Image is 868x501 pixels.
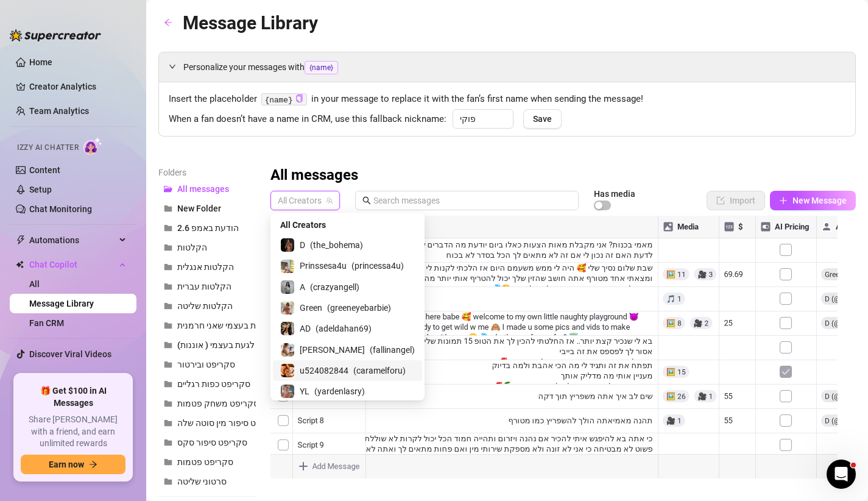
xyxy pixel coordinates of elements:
img: Chat Copilot [16,260,24,269]
span: הקלטות עברית [177,282,231,291]
span: search [362,196,371,205]
img: Green [281,301,294,314]
button: סקריפט סיפור מין סוטה שלה [158,413,256,433]
button: New Folder [158,199,256,218]
code: {name} [261,93,307,106]
span: All Creators [280,218,326,232]
iframe: Intercom live chat [827,460,856,489]
button: הודעת באמפ 2.6 [158,218,256,238]
span: Share [PERSON_NAME] with a friend, and earn unlimited rewards [21,414,125,450]
span: When a fan doesn’t have a name in CRM, use this fallback nickname: [169,112,446,127]
span: סקריפט איך אני אוהבת לגעת בעצמי ( אוננות) [177,340,338,350]
span: AD [300,322,311,335]
button: Save [523,109,562,129]
span: Insert the placeholder in your message to replace it with the fan’s first name when sending the m... [169,92,845,107]
a: Message Library [29,299,94,308]
span: arrow-right [89,460,97,469]
span: ( greeneyebarbie ) [327,301,391,314]
a: Content [29,165,60,175]
a: Home [29,57,52,67]
button: סקריפט משחק פטמות [158,394,256,413]
span: D [300,238,305,252]
img: logo-BBDzfeDw.svg [10,29,101,41]
span: ( adeldahan69 ) [316,322,372,335]
span: copy [295,94,303,102]
img: D [281,238,294,252]
span: הודעת באמפ 2.6 [177,223,239,233]
div: Personalize your messages with{name} [159,52,855,82]
span: סקריפט פטמות [177,457,233,467]
img: A [281,280,294,294]
a: Setup [29,185,52,194]
span: סקריפט - סרטון מלא איך אני נוגעת בעצמי שאני חרמנית [177,321,375,330]
span: folder-open [164,185,172,193]
span: הקלטות שליטה [177,301,233,311]
button: סרטוני שליטה [158,472,256,491]
span: thunderbolt [16,235,26,245]
span: team [326,197,333,204]
span: YL [300,385,309,398]
span: ( fallinangel ) [370,343,415,357]
button: סקריפט פטמות [158,452,256,472]
button: הקלטות עברית [158,277,256,296]
a: Team Analytics [29,106,89,116]
img: AD [281,322,294,335]
span: סקריפט כפות רגליים [177,379,250,389]
button: הקלטות [158,238,256,257]
button: הקלטות שליטה [158,296,256,316]
span: ( princessa4u ) [351,259,404,272]
span: סקריפט סיפור מין סוטה שלה [177,418,280,428]
a: Chat Monitoring [29,204,92,214]
button: סקריפט איך אני אוהבת לגעת בעצמי ( אוננות) [158,335,256,355]
button: סקריפט - סרטון מלא איך אני נוגעת בעצמי שאני חרמנית [158,316,256,335]
a: Fan CRM [29,318,64,328]
span: folder [164,321,172,330]
span: סקריפט סיפור סקס [177,438,247,447]
a: All [29,279,40,289]
span: folder [164,360,172,369]
span: ( the_bohema ) [310,238,363,252]
span: New Message [792,196,847,205]
span: folder [164,302,172,310]
span: סקריפט ובירטור [177,360,235,369]
span: u524082844 [300,364,348,377]
button: סקריפט כפות רגליים [158,374,256,394]
img: Lex Angel [281,343,294,357]
article: Folders [158,166,256,179]
button: Import [707,191,765,210]
span: folder [164,399,172,408]
img: AI Chatter [83,137,102,155]
button: Earn nowarrow-right [21,455,125,474]
span: ( crazyangell ) [310,280,359,294]
span: All Creators [278,191,333,210]
button: Click to Copy [295,94,303,104]
img: Prinssesa4u [281,260,294,273]
span: folder [164,263,172,271]
span: folder [164,438,172,447]
img: YL [281,385,294,398]
span: סקריפט משחק פטמות [177,399,259,408]
button: הקלטות אנגלית [158,257,256,277]
span: folder [164,243,172,252]
span: folder [164,380,172,388]
span: Prinssesa4u [300,259,347,272]
span: [PERSON_NAME] [300,343,365,357]
button: סקריפט ובירטור [158,355,256,374]
span: ( caramelforu ) [353,364,406,377]
span: plus [779,196,788,205]
span: folder [164,419,172,427]
button: All messages [158,179,256,199]
span: Save [533,114,552,124]
span: folder [164,224,172,232]
span: All messages [177,184,229,194]
span: ( yardenlasry ) [314,385,365,398]
span: folder [164,282,172,291]
span: expanded [169,63,176,70]
input: Search messages [373,194,571,207]
span: folder [164,204,172,213]
img: u524082844 [281,364,294,377]
button: סקריפט סיפור סקס [158,433,256,452]
span: folder [164,477,172,486]
span: הקלטות [177,243,207,252]
span: folder [164,458,172,466]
